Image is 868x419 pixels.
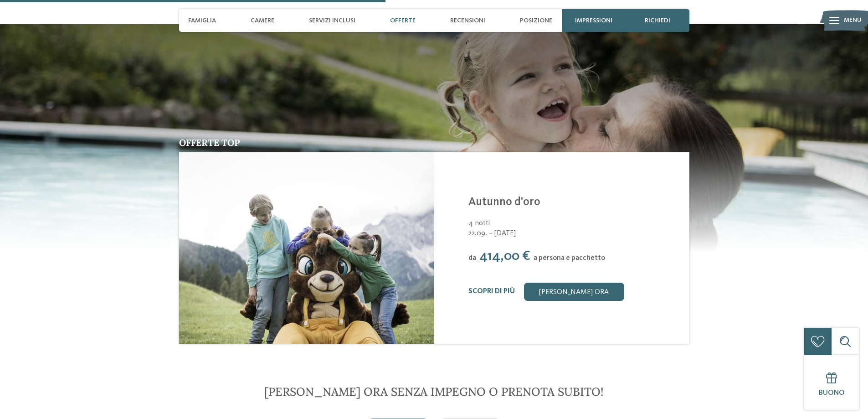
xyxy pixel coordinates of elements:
[264,384,604,399] span: [PERSON_NAME] ora senza impegno o prenota subito!
[468,220,490,227] span: 4 notti
[645,17,670,25] span: richiedi
[468,197,540,208] a: Autunno d'oro
[188,17,216,25] span: Famiglia
[179,152,434,344] img: Autunno d'oro
[450,17,485,25] span: Recensioni
[309,17,355,25] span: Servizi inclusi
[804,355,859,410] a: Buono
[179,137,240,148] span: Offerte top
[251,17,274,25] span: Camere
[468,288,515,295] a: Scopri di più
[524,283,624,301] a: [PERSON_NAME] ora
[534,254,605,262] span: a persona e pacchetto
[575,17,612,25] span: Impressioni
[819,389,845,397] span: Buono
[479,249,530,263] span: 414,00 €
[390,17,416,25] span: Offerte
[468,228,678,238] span: 22.09. – [DATE]
[520,17,552,25] span: Posizione
[468,254,476,262] span: da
